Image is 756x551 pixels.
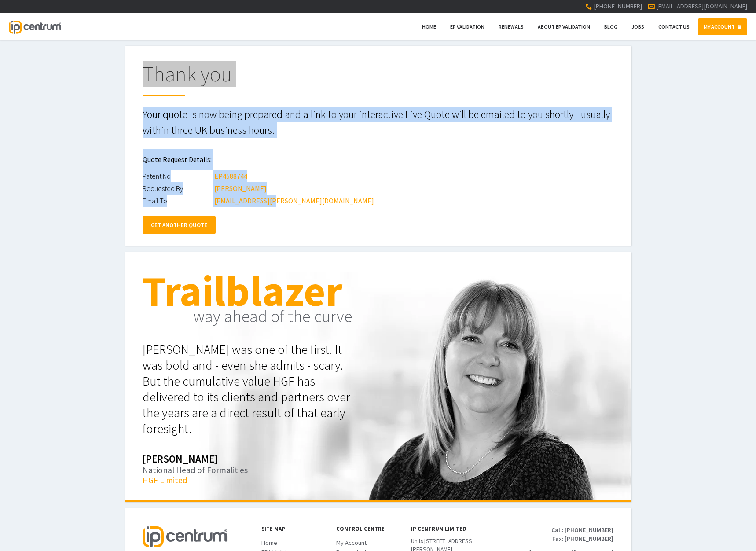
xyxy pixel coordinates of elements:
span: Fax: [550,535,563,544]
h1: Control Centre [336,526,402,532]
span: Jobs [631,23,644,30]
span: Home [422,23,436,30]
a: Contact Us [653,18,695,35]
div: [EMAIL_ADDRESS][PERSON_NAME][DOMAIN_NAME] [214,195,374,207]
h1: IP Centrum Limited [411,526,488,532]
p: Your quote is now being prepared and a link to your interactive Live Quote will be emailed to you... [143,107,613,138]
h1: Site Map [261,526,327,532]
h1: Thank you [143,63,613,96]
a: Home [261,539,327,547]
div: [PERSON_NAME] [214,182,267,195]
span: Blog [604,23,617,30]
a: MY ACCOUNT [698,18,747,35]
a: My Account [336,539,402,547]
div: Requested By [143,182,213,195]
span: Renewals [499,23,524,30]
a: About EP Validation [532,18,596,35]
a: EP Validation [444,18,490,35]
span: [PHONE_NUMBER] [565,535,613,543]
span: [PHONE_NUMBER] [565,526,613,534]
div: EP4588744 [214,170,247,182]
a: Home [416,18,442,35]
span: EP Validation [450,23,484,30]
a: Renewals [493,18,529,35]
a: Jobs [626,18,650,35]
h2: Quote Request Details: [143,149,613,170]
span: Contact Us [658,23,690,30]
span: Home [261,539,277,547]
a: [EMAIL_ADDRESS][DOMAIN_NAME] [656,2,747,10]
div: Patent No [143,170,213,182]
span: [PHONE_NUMBER] [594,2,642,10]
a: Blog [598,18,623,35]
span: About EP Validation [538,23,590,30]
a: GET ANOTHER QUOTE [143,216,216,234]
a: IP Centrum [9,13,61,40]
div: Email To [143,195,213,207]
span: Call: [550,526,563,535]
